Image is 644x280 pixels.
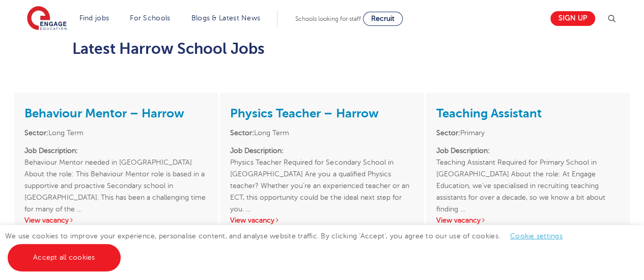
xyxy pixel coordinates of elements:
p: Behaviour Mentor needed in [GEOGRAPHIC_DATA] About the role: This Behaviour Mentor role is based ... [24,145,208,203]
a: Teaching Assistant [436,106,542,120]
a: Find jobs [79,14,109,22]
h2: Latest Harrow School Jobs [72,40,572,57]
li: Long Term [230,127,413,139]
p: Physics Teacher Required for Secondary School in [GEOGRAPHIC_DATA] Are you a qualified Physics te... [230,145,413,203]
a: Recruit [363,12,403,26]
span: We use cookies to improve your experience, personalise content, and analyse website traffic. By c... [5,232,573,261]
p: Teaching Assistant Required for Primary School in [GEOGRAPHIC_DATA] About the role: At Engage Edu... [436,145,620,203]
a: View vacancy [24,216,74,224]
li: Long Term [24,127,208,139]
li: Primary [436,127,620,139]
a: Sign up [550,11,595,26]
a: Cookie settings [510,232,563,240]
span: Recruit [371,15,395,22]
a: Physics Teacher – Harrow [230,106,378,120]
a: View vacancy [230,216,280,224]
strong: Job Description: [230,147,284,154]
a: Accept all cookies [8,244,121,271]
a: Blogs & Latest News [191,14,261,22]
strong: Sector: [230,129,254,137]
a: For Schools [130,14,170,22]
a: View vacancy [436,216,486,224]
strong: Sector: [436,129,460,137]
strong: Job Description: [24,147,78,154]
span: Schools looking for staff [295,15,361,22]
img: Engage Education [27,6,67,32]
strong: Job Description: [436,147,490,154]
strong: Sector: [24,129,48,137]
a: Behaviour Mentor – Harrow [24,106,184,120]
